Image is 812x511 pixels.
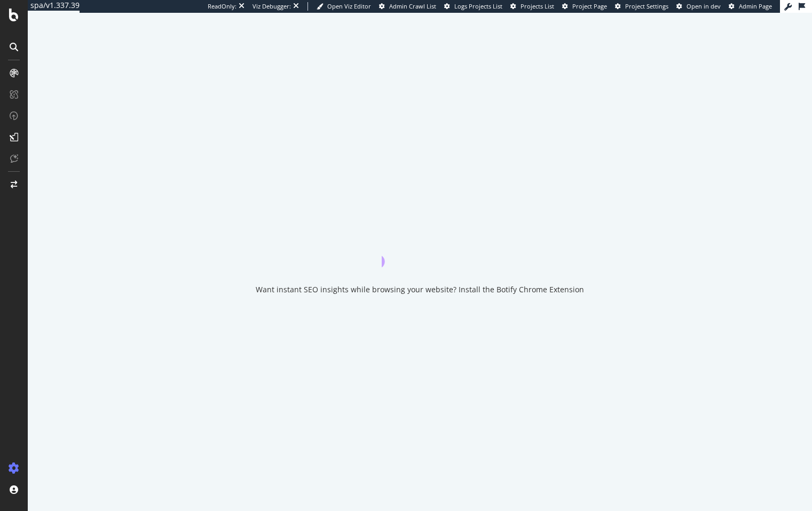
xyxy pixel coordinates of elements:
a: Project Settings [615,2,668,11]
a: Open in dev [676,2,721,11]
span: Project Page [572,2,607,10]
div: animation [382,229,459,267]
span: Logs Projects List [454,2,502,10]
a: Project Page [562,2,607,11]
a: Logs Projects List [444,2,502,11]
span: Project Settings [625,2,668,10]
span: Open Viz Editor [327,2,371,10]
a: Admin Page [729,2,772,11]
div: Viz Debugger: [253,2,291,11]
a: Admin Crawl List [379,2,436,11]
span: Admin Crawl List [389,2,436,10]
a: Projects List [510,2,554,11]
span: Open in dev [687,2,721,10]
span: Projects List [521,2,554,10]
span: Admin Page [739,2,772,10]
div: Want instant SEO insights while browsing your website? Install the Botify Chrome Extension [256,284,584,295]
div: ReadOnly: [208,2,236,11]
a: Open Viz Editor [317,2,371,11]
